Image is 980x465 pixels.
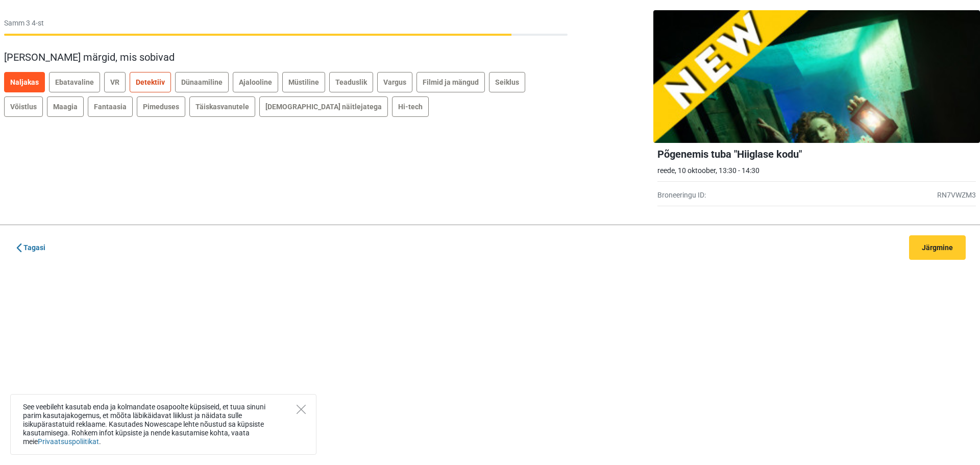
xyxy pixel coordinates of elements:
span: Vargus [383,78,406,86]
span: Naljakas [10,78,39,86]
span: Võistlus [10,103,37,111]
span: Hi-tech [398,103,423,111]
span: Dünaamiline [181,78,223,86]
span: [DEMOGRAPHIC_DATA] näitlejatega [265,103,382,111]
span: Seiklus [495,78,519,86]
span: Detektiiv [136,78,165,86]
span: Maagia [53,103,78,111]
span: Filmid ja mängud [423,78,479,86]
p: Samm 3 4-st [4,18,568,29]
button: Järgmine [909,235,966,260]
div: Broneeringu ID: [653,190,817,201]
div: RN7VWZM3 [817,190,980,201]
button: Close [297,405,306,414]
span: Pimeduses [143,103,179,111]
span: [PERSON_NAME] märgid, mis sobivad [4,51,175,63]
span: Fantaasia [94,103,127,111]
a: Tagasi [14,235,58,260]
span: Müstiline [288,78,319,86]
a: Privaatsuspoliitikat [38,437,99,446]
span: Täiskasvanutele [195,103,249,111]
div: reede, 10 oktoober, 13:30 - 14:30 [653,165,980,176]
span: Ebatavaline [55,78,94,86]
div: See veebileht kasutab enda ja kolmandate osapoolte küpsiseid, et tuua sinuni parim kasutajakogemu... [10,394,316,455]
h2: Põgenemis tuba "Hiiglase kodu" [657,148,976,160]
span: Ajalooline [239,78,272,86]
span: VR [110,78,119,86]
span: Teaduslik [335,78,367,86]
